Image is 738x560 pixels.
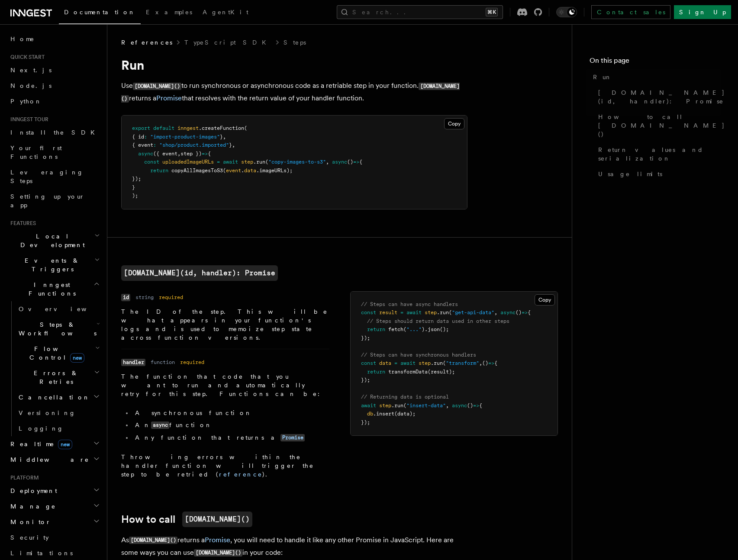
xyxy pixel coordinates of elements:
[500,309,516,315] span: async
[7,31,102,47] a: Home
[598,88,725,106] span: [DOMAIN_NAME](id, handler): Promise
[223,159,238,165] span: await
[180,359,204,366] dd: required
[7,116,48,123] span: Inngest tour
[431,360,443,366] span: .run
[284,38,306,47] a: Steps
[132,193,138,199] span: );
[135,294,154,301] dd: string
[15,344,95,362] span: Flow Control
[15,369,94,386] span: Errors & Retries
[479,402,482,409] span: {
[121,372,329,398] p: The function that code that you want to run and automatically retry for this step. Functions can be:
[144,159,159,165] span: const
[591,5,670,19] a: Contact sales
[132,184,135,190] span: }
[180,151,202,157] span: step })
[10,82,52,89] span: Node.js
[10,193,85,209] span: Setting up your app
[7,93,102,109] a: Python
[449,309,452,315] span: (
[353,159,359,165] span: =>
[7,256,94,274] span: Events & Triggers
[444,118,464,129] button: Copy
[674,5,731,19] a: Sign Up
[280,434,305,441] code: Promise
[367,411,373,417] span: db
[19,409,76,416] span: Versioning
[132,176,141,182] span: });
[446,360,479,366] span: "transform"
[132,134,144,140] span: { id
[437,309,449,315] span: .run
[595,142,721,166] a: Return values and serialization
[121,307,329,342] p: The ID of the step. This will be what appears in your function's logs and is used to memoize step...
[388,326,403,332] span: fetch
[482,360,488,366] span: ()
[162,159,214,165] span: uploadedImageURLs
[15,365,102,389] button: Errors & Retries
[223,134,226,140] span: ,
[10,35,35,43] span: Home
[121,512,252,527] a: How to call[DOMAIN_NAME]()
[7,452,102,467] button: Middleware
[403,326,406,332] span: (
[121,453,329,479] p: Throwing errors within the handler function will trigger the step to be retried ( ).
[10,534,49,541] span: Security
[151,422,169,429] code: async
[121,294,130,301] code: id
[367,369,385,375] span: return
[590,69,721,85] a: Run
[379,402,391,409] span: step
[159,294,183,301] dd: required
[494,360,497,366] span: {
[7,62,102,78] a: Next.js
[205,536,230,544] a: Promise
[598,170,662,178] span: Usage limits
[7,436,102,452] button: Realtimenew
[361,301,458,307] span: // Steps can have async handlers
[217,159,220,165] span: =
[19,306,108,312] span: Overview
[177,151,180,157] span: ,
[7,514,102,530] button: Monitor
[150,134,220,140] span: "import-product-images"
[452,309,494,315] span: "get-api-data"
[361,402,376,409] span: await
[146,9,192,16] span: Examples
[121,57,467,73] h1: Run
[70,353,84,363] span: new
[133,83,181,90] code: [DOMAIN_NAME]()
[59,3,141,24] a: Documentation
[256,167,293,174] span: .imageURLs);
[171,167,223,174] span: copyAllImagesToS3
[156,94,182,102] a: Promise
[367,318,509,324] span: // Steps should return data used in other steps
[595,85,721,109] a: [DOMAIN_NAME](id, handler): Promise
[7,530,102,545] a: Security
[64,9,135,16] span: Documentation
[10,550,73,557] span: Limitations
[337,5,503,19] button: Search...⌘K
[244,125,247,131] span: (
[10,145,62,160] span: Your first Functions
[121,38,172,47] span: References
[7,277,102,301] button: Inngest Functions
[15,320,97,338] span: Steps & Workflows
[15,405,102,421] a: Versioning
[10,98,42,105] span: Python
[7,189,102,213] a: Setting up your app
[425,309,437,315] span: step
[15,393,90,402] span: Cancellation
[159,142,229,148] span: "shop/product.imported"
[367,326,385,332] span: return
[203,9,248,16] span: AgentKit
[7,502,56,511] span: Manage
[400,360,416,366] span: await
[121,265,278,281] a: [DOMAIN_NAME](id, handler): Promise
[379,360,391,366] span: data
[361,394,449,400] span: // Returning data is optional
[593,73,612,81] span: Run
[121,80,467,105] p: Use to run synchronous or asynchronous code as a retriable step in your function. returns a that ...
